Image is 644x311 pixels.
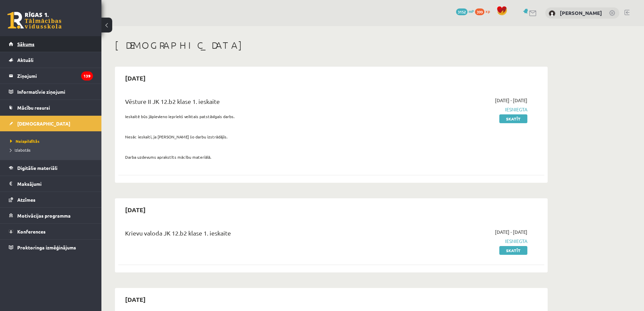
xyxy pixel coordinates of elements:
span: Aktuāli [17,57,33,63]
legend: Ziņojumi [17,68,93,84]
span: Motivācijas programma [17,213,71,219]
div: Vēsture II JK 12.b2 klase 1. ieskaite [125,97,390,109]
span: [DATE] - [DATE] [495,228,527,236]
div: Krievu valoda JK 12.b2 klase 1. ieskaite [125,228,390,241]
h2: [DATE] [118,291,152,307]
span: Iesniegta [400,238,527,245]
a: Informatīvie ziņojumi [9,84,93,99]
a: Motivācijas programma [9,208,93,223]
a: [PERSON_NAME] [560,9,602,16]
a: Izlabotās [10,147,95,153]
a: Konferences [9,224,93,239]
a: 3152 mP [456,8,474,14]
h2: [DATE] [118,202,152,218]
span: 399 [475,8,484,15]
h2: [DATE] [118,70,152,86]
legend: Informatīvie ziņojumi [17,84,93,99]
p: Ieskaitē būs jāpievieno iepriekš veiktais patstāvīgais darbs. [125,113,390,119]
h1: [DEMOGRAPHIC_DATA] [115,40,548,51]
a: Proktoringa izmēģinājums [9,240,93,255]
span: [DATE] - [DATE] [495,97,527,104]
span: Iesniegta [400,106,527,113]
span: Neizpildītās [10,138,40,144]
span: Sākums [17,41,34,47]
span: 3152 [456,8,468,15]
a: Atzīmes [9,192,93,207]
a: Sākums [9,36,93,52]
a: Rīgas 1. Tālmācības vidusskola [7,12,62,29]
a: Mācību resursi [9,100,93,115]
a: Skatīt [499,114,527,123]
p: Nesāc ieskaiti, ja [PERSON_NAME] šo darbu izstrādājis. [125,134,390,140]
a: [DEMOGRAPHIC_DATA] [9,116,93,131]
span: Proktoringa izmēģinājums [17,244,76,250]
span: Digitālie materiāli [17,165,57,171]
span: mP [469,8,474,14]
span: Izlabotās [10,147,30,153]
a: 399 xp [475,8,493,14]
span: Konferences [17,228,46,235]
i: 139 [81,71,93,81]
legend: Maksājumi [17,176,93,192]
a: Ziņojumi139 [9,68,93,84]
a: Aktuāli [9,52,93,68]
a: Neizpildītās [10,138,95,144]
span: Mācību resursi [17,105,50,111]
span: xp [485,8,490,14]
a: Digitālie materiāli [9,160,93,176]
p: Darba uzdevums aprakstīts mācību materiālā. [125,154,390,160]
a: Maksājumi [9,176,93,192]
img: Eriks Meļņiks [549,10,555,17]
span: Atzīmes [17,197,35,203]
span: [DEMOGRAPHIC_DATA] [17,120,70,127]
a: Skatīt [499,246,527,255]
